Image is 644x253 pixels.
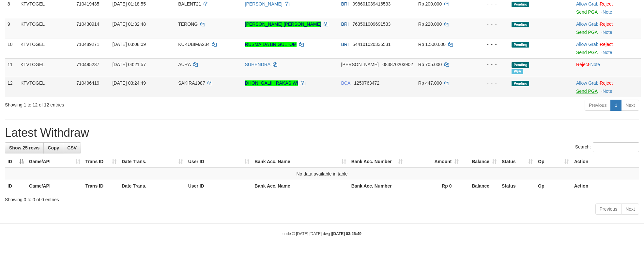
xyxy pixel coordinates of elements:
th: Bank Acc. Name: activate to sort column ascending [252,156,348,168]
td: · [574,38,641,58]
a: 1 [610,100,621,111]
label: Search: [575,142,639,152]
span: [DATE] 03:24:49 [112,80,146,86]
a: Previous [595,204,621,215]
span: Pending [512,22,529,27]
a: Note [603,9,612,15]
th: ID [5,180,26,192]
span: Copy 544101020335531 to clipboard [353,42,391,47]
a: Show 25 rows [5,142,44,153]
td: No data available in table [5,168,639,180]
span: · [576,1,600,7]
input: Search: [593,142,639,152]
th: Game/API [26,180,83,192]
td: · [574,77,641,97]
a: CSV [63,142,81,153]
span: 710496419 [76,80,99,86]
div: Showing 0 to 0 of 0 entries [5,194,639,203]
span: Marked by azaapn [512,69,523,74]
span: · [576,42,600,47]
a: Previous [585,100,611,111]
a: Send PGA [576,9,597,15]
span: Rp 220.000 [418,21,442,27]
td: 9 [5,18,18,38]
small: code © [DATE]-[DATE] dwg | [283,232,361,236]
th: Action [572,156,639,168]
a: Reject [600,1,613,7]
a: Next [621,204,639,215]
span: SAKIRA1987 [178,80,205,86]
th: User ID [186,180,252,192]
span: Pending [512,42,529,48]
span: AURA [178,62,191,67]
th: Status [499,180,535,192]
td: · [574,18,641,38]
span: Pending [512,2,529,7]
a: Note [603,30,612,35]
span: 710489271 [76,42,99,47]
div: - - - [474,41,506,48]
td: KTVTOGEL [18,77,74,97]
a: DHONI GALIH RAKASIWI [245,80,298,86]
a: Allow Grab [576,80,598,86]
span: BRI [341,42,349,47]
a: Allow Grab [576,1,598,7]
th: Bank Acc. Name [252,180,348,192]
a: Copy [43,142,63,153]
span: [DATE] 03:21:57 [112,62,146,67]
th: User ID: activate to sort column ascending [186,156,252,168]
td: KTVTOGEL [18,18,74,38]
td: 12 [5,77,18,97]
td: KTVTOGEL [18,58,74,77]
div: Showing 1 to 12 of 12 entries [5,99,264,108]
span: 710419435 [76,1,99,7]
span: Pending [512,81,529,86]
th: Bank Acc. Number [349,180,405,192]
h1: Latest Withdraw [5,126,639,139]
td: 11 [5,58,18,77]
div: - - - [474,1,506,7]
span: Copy 098601039416533 to clipboard [353,1,391,7]
span: KUKUBIMA234 [178,42,209,47]
a: Reject [576,62,589,67]
span: Rp 705.000 [418,62,442,67]
span: Copy 1250763472 to clipboard [354,80,379,86]
a: [PERSON_NAME] [245,1,283,7]
a: Reject [600,42,613,47]
span: 710430914 [76,21,99,27]
span: BCA [341,80,350,86]
span: Copy [48,145,59,150]
a: Note [590,62,600,67]
a: Next [621,100,639,111]
div: - - - [474,80,506,86]
div: - - - [474,21,506,27]
th: Status: activate to sort column ascending [499,156,535,168]
div: - - - [474,61,506,68]
th: Op [535,180,572,192]
span: TERONG [178,21,198,27]
th: Trans ID: activate to sort column ascending [83,156,119,168]
th: Action [572,180,639,192]
td: · [574,58,641,77]
th: Rp 0 [405,180,462,192]
th: Game/API: activate to sort column ascending [26,156,83,168]
th: ID: activate to sort column descending [5,156,26,168]
span: Rp 200.000 [418,1,442,7]
a: Reject [600,21,613,27]
a: Allow Grab [576,42,598,47]
span: CSV [67,145,77,150]
td: KTVTOGEL [18,38,74,58]
span: Rp 447.000 [418,80,442,86]
a: Note [603,89,612,94]
span: Copy 763501009691533 to clipboard [353,21,391,27]
span: Pending [512,62,529,68]
a: [PERSON_NAME] [PERSON_NAME] [245,21,321,27]
span: [DATE] 01:32:48 [112,21,146,27]
span: · [576,21,600,27]
a: RUSMAIDA BR GULTOM [245,42,297,47]
a: Allow Grab [576,21,598,27]
th: Date Trans. [119,180,186,192]
a: Reject [600,80,613,86]
a: Send PGA [576,89,597,94]
a: Send PGA [576,50,597,55]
